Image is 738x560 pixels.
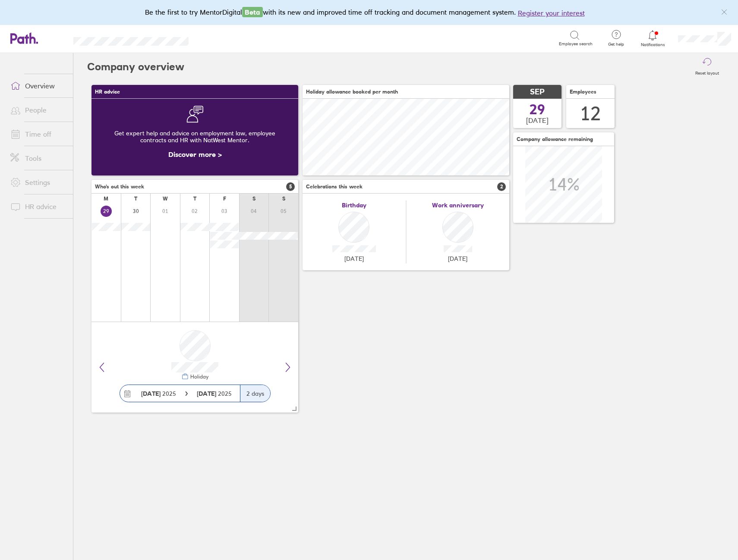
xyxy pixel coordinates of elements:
span: Notifications [639,42,667,47]
button: Reset layout [690,53,724,81]
a: Discover more > [168,150,222,159]
span: Company allowance remaining [517,136,593,142]
h2: Company overview [87,53,184,81]
span: 2025 [141,390,176,397]
span: Holiday allowance booked per month [306,89,398,95]
div: 2 days [240,385,270,402]
span: Birthday [342,202,366,209]
span: Work anniversary [432,202,484,209]
a: Time off [3,125,73,143]
span: SEP [530,88,545,97]
label: Reset layout [690,68,724,76]
a: Tools [3,150,73,167]
span: [DATE] [526,116,549,124]
div: Be the first to try MentorDigital with its new and improved time off tracking and document manage... [145,7,593,18]
a: HR advice [3,198,73,215]
div: Holiday [189,374,208,380]
span: [DATE] [448,255,467,262]
div: 12 [580,103,601,125]
button: Register your interest [518,8,585,18]
div: Search [212,34,234,42]
strong: [DATE] [141,390,161,397]
span: 2 [497,182,506,191]
span: 2025 [197,390,232,397]
div: T [193,196,196,202]
div: W [163,196,168,202]
div: F [223,196,226,202]
a: Settings [3,174,73,191]
span: 29 [530,103,545,116]
span: Beta [242,7,263,17]
div: Get expert help and advice on employment law, employee contracts and HR with NatWest Mentor. [98,123,291,150]
div: S [282,196,285,202]
a: Overview [3,77,73,94]
span: Get help [602,42,630,47]
span: Celebrations this week [306,184,363,190]
span: [DATE] [344,255,364,262]
div: S [252,196,255,202]
div: M [104,196,108,202]
a: Notifications [639,29,667,47]
span: Employees [570,89,596,95]
span: Employee search [559,41,593,47]
strong: [DATE] [197,390,218,397]
div: T [134,196,137,202]
span: 5 [286,182,295,191]
span: Who's out this week [95,184,144,190]
span: HR advice [95,89,120,95]
a: People [3,101,73,119]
